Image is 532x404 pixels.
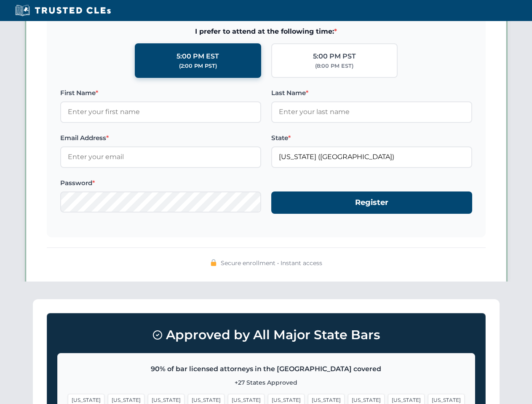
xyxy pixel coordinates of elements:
[315,62,353,70] div: (8:00 PM EST)
[271,146,472,167] input: Florida (FL)
[176,51,219,62] div: 5:00 PM EST
[57,324,475,346] h3: Approved by All Major State Bars
[221,258,322,268] span: Secure enrollment • Instant access
[13,4,113,17] img: Trusted CLEs
[179,62,217,70] div: (2:00 PM PST)
[60,146,261,167] input: Enter your email
[271,133,472,143] label: State
[313,51,356,62] div: 5:00 PM PST
[271,191,472,214] button: Register
[271,101,472,122] input: Enter your last name
[60,178,261,188] label: Password
[60,133,261,143] label: Email Address
[60,88,261,98] label: First Name
[60,101,261,122] input: Enter your first name
[271,88,472,98] label: Last Name
[68,378,465,387] p: +27 States Approved
[68,364,465,375] p: 90% of bar licensed attorneys in the [GEOGRAPHIC_DATA] covered
[210,259,217,266] img: 🔒
[60,26,472,37] span: I prefer to attend at the following time:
